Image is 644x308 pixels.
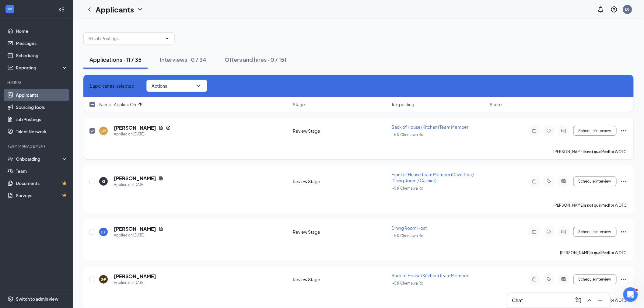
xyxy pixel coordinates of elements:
span: 1 applicant(s) selected [89,82,134,89]
button: Schedule Interview [573,126,617,136]
div: Review Stage [293,276,388,282]
svg: Tag [545,229,553,234]
a: Talent Network [16,125,68,138]
div: Applications · 11 / 35 [89,56,142,63]
svg: ChevronDown [195,82,202,89]
h5: [PERSON_NAME] [114,273,156,280]
svg: QuestionInfo [611,6,618,13]
svg: ActiveChat [560,277,567,282]
span: I-5 & Chemawa Rd. [391,132,424,137]
h1: Applicants [96,4,134,15]
h5: [PERSON_NAME] [114,175,156,182]
svg: Tag [545,128,553,133]
div: Onboarding [16,156,63,162]
span: I-5 & Chemawa Rd. [391,233,424,238]
span: Back of House (Kitchen) Team Member [391,273,468,278]
div: Hiring [7,80,67,85]
iframe: Intercom live chat [623,287,638,302]
svg: ChevronUp [586,297,593,304]
div: DJ [625,7,630,12]
a: Job Postings [16,113,68,125]
span: Name · Applied On [99,101,136,107]
span: Dining Room Host [391,225,427,231]
svg: Ellipses [620,228,628,236]
div: DY [101,229,106,235]
button: Minimize [596,296,605,305]
svg: Note [531,128,538,133]
h3: Chat [512,297,523,304]
svg: Minimize [597,297,604,304]
input: All Job Postings [89,35,162,42]
svg: ActiveChat [560,128,567,133]
a: Applicants [16,89,68,101]
b: is qualified [591,250,609,255]
svg: Note [531,277,538,282]
div: Reporting [16,65,68,71]
svg: ChevronDown [136,6,144,13]
div: Review Stage [293,229,388,235]
svg: Document [159,226,163,231]
b: is not qualified [584,203,609,208]
a: DocumentsCrown [16,177,68,189]
svg: ArrowUp [137,101,144,108]
b: is not qualified [584,149,609,154]
svg: ActiveChat [560,229,567,234]
span: I-5 & Chemawa Rd. [391,281,424,285]
a: Messages [16,37,68,49]
div: KI [102,179,105,184]
button: ActionsChevronDown [146,80,207,92]
div: Switch to admin view [16,296,58,302]
svg: UserCheck [7,156,13,162]
svg: ComposeMessage [575,297,582,304]
h5: [PERSON_NAME] [114,124,156,131]
svg: WorkstreamLogo [7,6,13,12]
span: Back of House (Kitchen) Team Member [391,124,468,130]
div: Applied on [DATE] [114,131,171,137]
span: Actions [152,84,167,88]
div: Review Stage [293,178,388,184]
svg: Tag [545,277,553,282]
svg: ChevronLeft [86,6,93,13]
svg: Document [159,176,163,181]
span: Job posting [391,101,414,107]
svg: ChevronDown [165,36,170,41]
p: [PERSON_NAME] for WOTC. [554,149,628,154]
button: Schedule Interview [573,275,617,284]
div: Offers and hires · 0 / 151 [225,56,286,63]
div: Interviews · 0 / 34 [160,56,206,63]
div: Applied on [DATE] [114,182,163,188]
p: [PERSON_NAME] for WOTC. [560,250,628,255]
a: Home [16,25,68,37]
svg: Document [159,125,163,130]
svg: Analysis [7,65,13,71]
button: Schedule Interview [573,177,617,186]
svg: ActiveChat [560,179,567,184]
a: Scheduling [16,49,68,61]
svg: Note [531,229,538,234]
button: ChevronUp [585,296,594,305]
svg: Tag [545,179,553,184]
a: SurveysCrown [16,189,68,201]
svg: Note [531,179,538,184]
svg: Ellipses [620,178,628,185]
div: Applied on [DATE] [114,232,163,238]
span: Score [490,101,502,107]
span: Stage [293,101,305,107]
button: Schedule Interview [573,227,617,237]
h5: [PERSON_NAME] [114,226,156,232]
span: I-5 & Chemawa Rd. [391,186,424,191]
svg: Notifications [597,6,604,13]
svg: Reapply [166,125,171,130]
span: Front of House Team Member (Drive Thru / Dining Room / Cashier) [391,172,474,183]
svg: Ellipses [620,127,628,135]
p: [PERSON_NAME] for WOTC. [554,203,628,208]
div: GP [101,277,106,282]
a: Sourcing Tools [16,101,68,113]
div: Team Management [7,144,67,149]
div: CM [101,128,107,134]
svg: Ellipses [620,276,628,283]
button: ComposeMessage [574,296,583,305]
div: Review Stage [293,128,388,134]
a: Team [16,165,68,177]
